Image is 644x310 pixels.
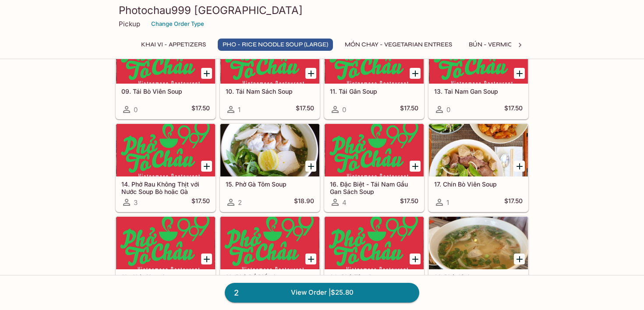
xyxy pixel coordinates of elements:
button: Add 14. Phở Rau Không Thịt với Nước Soup Bò hoặc Gà [201,161,212,172]
h5: 14. Phở Rau Không Thịt với Nước Soup Bò hoặc Gà [121,180,210,195]
button: Add 17. Chín Bò Viên Soup [514,161,525,172]
h5: 19. Phở Đồ Biến Soup [226,273,314,281]
span: 2 [238,198,242,207]
h5: 13. Tai Nam Gan Soup [434,88,523,95]
button: Change Order Type [147,17,208,31]
div: 20. Phở Tôm Soup [325,217,424,269]
span: 1 [446,198,449,207]
div: 18. Chín Nam Soup [116,217,215,269]
h5: 18. Chín Nam Soup [121,273,210,281]
button: Add 15. Phở Gà Tôm Soup [305,161,316,172]
h5: $18.90 [294,197,314,208]
button: Add 13. Tai Nam Gan Soup [514,68,525,79]
button: Add 19. Phở Đồ Biến Soup [305,254,316,264]
div: 13. Tai Nam Gan Soup [429,31,528,84]
div: 14. Phở Rau Không Thịt với Nước Soup Bò hoặc Gà [116,124,215,176]
h5: $17.50 [504,197,523,208]
div: 11. Tái Gân Soup [325,31,424,84]
h5: 09. Tái Bò Viên Soup [121,88,210,95]
h5: $17.50 [504,104,523,115]
h5: $17.50 [191,104,210,115]
span: 0 [342,106,346,114]
div: 15. Phở Gà Tôm Soup [220,124,319,176]
h5: 20. Phở Tôm Soup [330,273,418,281]
h5: $17.50 [400,104,418,115]
h5: 21. Phở Gà Soup [434,273,523,281]
div: 10. Tái Nam Sách Soup [220,31,319,84]
h5: $17.50 [400,197,418,208]
a: 16. Đặc Biệt - Tái Nam Gầu Gan Sách Soup4$17.50 [324,123,424,212]
button: BÚN - Vermicelli Noodles [464,39,561,51]
button: Add 09. Tái Bò Viên Soup [201,68,212,79]
a: 15. Phở Gà Tôm Soup2$18.90 [220,123,320,212]
div: 19. Phở Đồ Biến Soup [220,217,319,269]
a: 21. Phở Gà Soup11$17.50 [428,216,528,305]
div: 21. Phở Gà Soup [429,217,528,269]
span: 4 [342,198,347,207]
button: MÓN CHAY - Vegetarian Entrees [340,39,457,51]
span: 2 [229,287,244,299]
div: 17. Chín Bò Viên Soup [429,124,528,176]
h5: 10. Tái Nam Sách Soup [226,88,314,95]
button: Add 21. Phở Gà Soup [514,254,525,264]
span: 0 [446,106,450,114]
a: 09. Tái Bò Viên Soup0$17.50 [116,31,216,119]
h5: $17.50 [191,197,210,208]
button: Add 11. Tái Gân Soup [410,68,421,79]
h5: 15. Phở Gà Tôm Soup [226,180,314,188]
h5: $17.50 [296,104,314,115]
h5: 17. Chín Bò Viên Soup [434,180,523,188]
a: 10. Tái Nam Sách Soup1$17.50 [220,31,320,119]
button: Add 18. Chín Nam Soup [201,254,212,264]
a: 13. Tai Nam Gan Soup0$17.50 [428,31,528,119]
button: Add 10. Tái Nam Sách Soup [305,68,316,79]
h5: 11. Tái Gân Soup [330,88,418,95]
a: 18. Chín Nam Soup4$17.50 [116,216,216,305]
button: Add 20. Phở Tôm Soup [410,254,421,264]
span: 3 [134,198,138,207]
span: 0 [134,106,138,114]
a: 20. Phở Tôm Soup0$17.50 [324,216,424,305]
button: Pho - Rice Noodle Soup (Large) [218,39,333,51]
a: 14. Phở Rau Không Thịt với Nước Soup Bò hoặc Gà3$17.50 [116,123,216,212]
span: 1 [238,106,241,114]
a: 2View Order |$25.80 [225,283,419,302]
a: 19. Phở Đồ Biến Soup0$18.50 [220,216,320,305]
h3: Photochau999 [GEOGRAPHIC_DATA] [119,4,525,17]
div: 16. Đặc Biệt - Tái Nam Gầu Gan Sách Soup [325,124,424,176]
button: Add 16. Đặc Biệt - Tái Nam Gầu Gan Sách Soup [410,161,421,172]
p: Pickup [119,20,140,28]
h5: 16. Đặc Biệt - Tái Nam Gầu Gan Sách Soup [330,180,418,195]
div: 09. Tái Bò Viên Soup [116,31,215,84]
a: 17. Chín Bò Viên Soup1$17.50 [428,123,528,212]
a: 11. Tái Gân Soup0$17.50 [324,31,424,119]
button: Khai Vi - Appetizers [136,39,211,51]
